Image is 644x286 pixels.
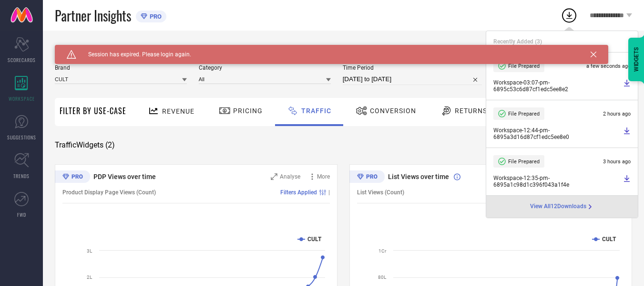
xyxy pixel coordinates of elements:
[271,173,277,180] svg: Zoom
[349,170,385,185] div: Premium
[87,275,92,280] text: 2L
[370,107,416,115] span: Conversion
[55,64,187,71] span: Brand
[199,64,331,71] span: Category
[623,79,631,93] a: Download
[9,95,35,102] span: WORKSPACE
[603,111,631,117] span: 2 hours ago
[307,236,322,243] text: CULT
[508,111,540,117] span: File Prepared
[602,236,616,243] text: CULT
[623,175,631,188] a: Download
[13,172,30,180] span: TRENDS
[328,189,330,196] span: |
[455,107,487,115] span: Returns
[55,6,131,25] span: Partner Insights
[508,159,540,165] span: File Prepared
[93,173,156,180] span: PDP Views over time
[586,63,631,69] span: a few seconds ago
[343,64,482,71] span: Time Period
[530,203,586,211] span: View All 12 Downloads
[388,173,449,180] span: List Views over time
[55,45,121,53] span: SYSTEM WORKSPACE
[147,13,162,20] span: PRO
[60,105,126,117] span: Filter By Use-Case
[8,56,36,64] span: SCORECARDS
[317,173,330,180] span: More
[76,51,191,58] span: Session has expired. Please login again.
[493,38,542,45] span: Recently Added ( 3 )
[55,170,90,185] div: Premium
[493,175,621,188] span: Workspace - 12:35-pm - 6895a1c98d1c396f043a1f4e
[301,107,331,115] span: Traffic
[493,127,621,140] span: Workspace - 12:44-pm - 6895a3d16d87cf1edc5ee8e0
[62,189,156,196] span: Product Display Page Views (Count)
[280,189,317,196] span: Filters Applied
[378,275,387,280] text: 80L
[623,127,631,140] a: Download
[7,134,36,141] span: SUGGESTIONS
[280,173,300,180] span: Analyse
[508,63,540,69] span: File Prepared
[357,189,404,196] span: List Views (Count)
[530,203,594,211] div: Open download page
[233,107,263,115] span: Pricing
[87,248,92,254] text: 3L
[530,203,594,211] a: View All12Downloads
[378,248,387,254] text: 1Cr
[561,7,578,24] div: Open download list
[17,211,26,218] span: FWD
[55,140,115,150] span: Traffic Widgets ( 2 )
[603,159,631,165] span: 3 hours ago
[343,74,482,85] input: Select time period
[493,79,621,93] span: Workspace - 03:07-pm - 6895c53c6d87cf1edc5ee8e2
[162,107,194,115] span: Revenue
